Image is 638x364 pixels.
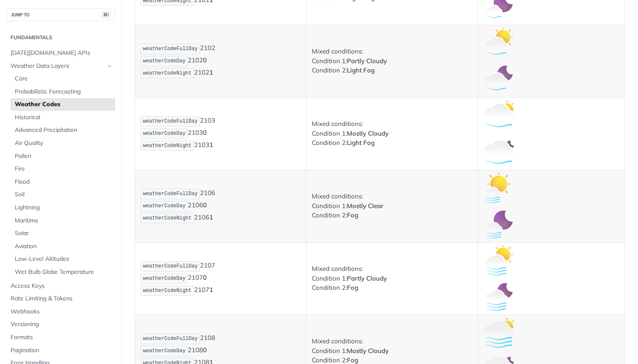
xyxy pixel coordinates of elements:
p: Mixed conditions: Condition 1: Condition 2: [312,264,472,293]
span: weatherCodeNight [143,288,192,294]
strong: 1 [209,141,213,149]
span: Formats [11,333,113,342]
strong: Partly Cloudy [347,57,387,65]
span: weatherCodeNight [143,143,192,149]
a: Weather Codes [11,98,115,111]
img: partly_cloudy_light_fog_day [484,28,514,58]
a: Maritime [11,214,115,227]
span: Expand image [484,2,514,10]
strong: 1 [209,213,213,221]
p: Mixed conditions: Condition 1: Condition 2: [312,192,472,220]
a: Access Keys [6,280,115,292]
strong: 0 [203,201,207,209]
span: weatherCodeFullDay [143,191,198,197]
span: Fire [15,165,113,173]
span: weatherCodeFullDay [143,46,198,52]
span: Expand image [484,110,514,118]
span: Lightning [15,203,113,212]
span: weatherCodeFullDay [143,118,198,124]
span: Weather Codes [15,100,113,109]
strong: 0 [203,128,207,136]
span: Expand image [484,292,514,300]
p: Mixed conditions: Condition 1: Condition 2: [312,47,472,75]
p: 2106 2106 2106 [141,188,300,224]
a: Historical [11,111,115,124]
span: Aviation [15,242,113,251]
a: Flood [11,176,115,188]
span: weatherCodeNight [143,215,192,221]
a: [DATE][DOMAIN_NAME] APIs [6,47,115,59]
span: Expand image [484,75,514,83]
span: Historical [15,113,113,122]
span: Flood [15,178,113,186]
strong: Partly Cloudy [347,274,387,282]
img: mostly_clear_fog_night [484,209,514,240]
p: 2103 2103 2103 [141,115,300,152]
a: Low-Level Altitudes [11,253,115,265]
strong: 1 [209,68,213,76]
p: 2107 2107 2107 [141,260,300,297]
span: ⌘/ [101,11,111,19]
span: weatherCodeFullDay [143,336,198,342]
a: Pagination [6,344,115,357]
span: Expand image [484,219,514,227]
strong: Light Fog [347,139,375,147]
a: Advanced Precipitation [11,124,115,136]
strong: Fog [347,284,358,292]
span: Probabilistic Forecasting [15,88,113,96]
span: Expand image [484,328,514,336]
span: [DATE][DOMAIN_NAME] APIs [11,49,113,57]
strong: Fog [347,211,358,219]
span: Rate Limiting & Tokens [11,294,113,303]
span: Expand image [484,255,514,263]
strong: 1 [209,286,213,294]
span: weatherCodeDay [143,203,186,209]
span: Weather Data Layers [11,62,104,70]
img: partly_cloudy_fog_night [484,282,514,312]
a: Aviation [11,240,115,253]
a: Solar [11,227,115,240]
span: Maritime [15,217,113,225]
strong: Mostly Cloudy [347,129,389,137]
strong: Mostly Clear [347,202,384,210]
span: Expand image [484,38,514,46]
span: Core [15,75,113,83]
a: Soil [11,188,115,201]
span: Webhooks [11,308,113,316]
span: Wet Bulb Globe Temperature [15,268,113,276]
h2: Fundamentals [6,34,115,41]
span: Solar [15,229,113,238]
img: mostly_cloudy_light_fog_day [484,100,514,131]
span: weatherCodeDay [143,131,186,136]
strong: Fog [347,356,358,364]
a: Pollen [11,150,115,163]
a: Rate Limiting & Tokens [6,292,115,305]
span: weatherCodeFullDay [143,263,198,269]
button: Hide subpages for Weather Data Layers [106,63,113,70]
span: weatherCodeNight [143,70,192,76]
a: Formats [6,331,115,344]
a: Lightning [11,201,115,214]
span: Expand image [484,183,514,191]
a: Air Quality [11,137,115,150]
strong: 0 [203,273,207,281]
strong: 0 [203,346,207,354]
span: weatherCodeDay [143,58,186,64]
img: mostly_clear_fog_day [484,173,514,203]
p: 2102 2102 2102 [141,43,300,79]
span: Air Quality [15,139,113,147]
span: Pollen [15,152,113,161]
a: Probabilistic Forecasting [11,86,115,98]
span: Soil [15,190,113,199]
a: Webhooks [6,305,115,318]
span: Advanced Precipitation [15,126,113,134]
a: Wet Bulb Globe Temperature [11,266,115,278]
span: weatherCodeDay [143,348,186,354]
a: Weather Data LayersHide subpages for Weather Data Layers [6,60,115,72]
a: Fire [11,163,115,175]
img: mostly_cloudy_fog_day [484,318,514,348]
span: Expand image [484,147,514,155]
button: JUMP TO⌘/ [6,8,115,21]
strong: Light Fog [347,66,375,74]
img: partly_cloudy_light_fog_night [484,64,514,95]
